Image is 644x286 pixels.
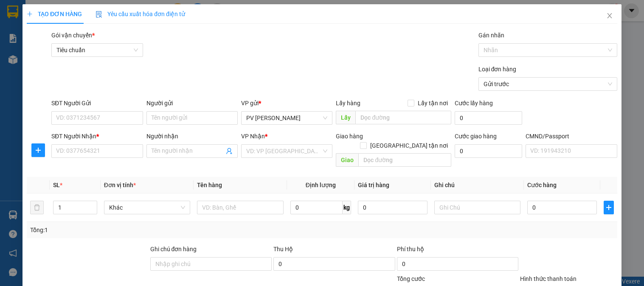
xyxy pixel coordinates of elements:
[431,177,524,193] th: Ghi chú
[104,182,136,188] span: Đơn vị tính
[51,98,143,108] div: SĐT Người Gửi
[53,182,60,188] span: SL
[31,143,45,157] button: plus
[484,78,612,90] span: Gửi trước
[598,4,622,28] button: Close
[51,32,95,39] span: Gói vận chuyển
[306,182,336,188] span: Định lượng
[358,182,389,188] span: Giá trị hàng
[336,133,363,140] span: Giao hàng
[336,111,356,124] span: Lấy
[109,201,185,214] span: Khác
[30,225,249,235] div: Tổng: 1
[146,132,238,141] div: Người nhận
[359,153,451,167] input: Dọc đường
[32,147,45,154] span: plus
[455,144,523,158] input: Cước giao hàng
[30,201,44,214] button: delete
[150,246,197,252] label: Ghi chú đơn hàng
[455,100,493,107] label: Cước lấy hàng
[358,201,427,214] input: 0
[273,246,293,252] span: Thu Hộ
[241,98,332,108] div: VP gửi
[397,275,425,282] span: Tổng cước
[356,111,451,124] input: Dọc đường
[336,100,361,107] span: Lấy hàng
[96,11,185,17] span: Yêu cầu xuất hóa đơn điện tử
[197,182,222,188] span: Tên hàng
[246,112,327,124] span: PV Gia Nghĩa
[434,201,520,214] input: Ghi Chú
[241,133,265,140] span: VP Nhận
[146,98,238,108] div: Người gửi
[604,204,613,211] span: plus
[56,44,138,56] span: Tiêu chuẩn
[150,257,272,271] input: Ghi chú đơn hàng
[520,275,577,282] label: Hình thức thanh toán
[606,12,613,19] span: close
[96,11,102,18] img: icon
[478,66,517,73] label: Loại đơn hàng
[343,201,351,214] span: kg
[604,201,614,214] button: plus
[526,132,617,141] div: CMND/Passport
[478,32,504,39] label: Gán nhãn
[455,111,523,125] input: Cước lấy hàng
[527,182,557,188] span: Cước hàng
[414,98,451,108] span: Lấy tận nơi
[397,244,519,257] div: Phí thu hộ
[197,201,283,214] input: VD: Bàn, Ghế
[226,148,233,154] span: user-add
[455,133,497,140] label: Cước giao hàng
[336,153,359,167] span: Giao
[367,141,451,150] span: [GEOGRAPHIC_DATA] tận nơi
[27,11,82,17] span: TẠO ĐƠN HÀNG
[27,11,33,17] span: plus
[51,132,143,141] div: SĐT Người Nhận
